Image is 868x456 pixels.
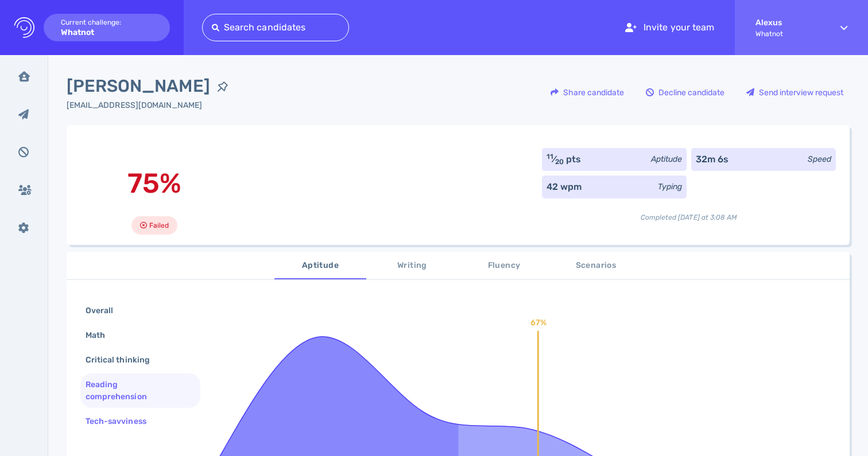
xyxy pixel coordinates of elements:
text: 67% [530,318,547,328]
div: Aptitude [651,153,682,165]
span: [PERSON_NAME] [67,73,210,99]
span: 75% [127,167,181,200]
span: Whatnot [755,30,820,38]
div: Overall [83,302,127,319]
button: Send interview request [740,79,850,106]
div: Critical thinking [83,352,164,368]
strong: Alexus [755,18,820,28]
span: Scenarios [557,259,635,273]
div: Math [83,327,119,344]
button: Decline candidate [640,79,731,106]
sup: 11 [547,153,553,161]
div: Reading comprehension [83,376,188,405]
span: Fluency [465,259,543,273]
div: Send interview request [741,79,849,106]
div: Completed [DATE] at 3:08 AM [542,203,836,223]
div: ⁄ pts [547,153,582,166]
div: Speed [808,153,831,165]
span: Failed [149,219,169,232]
div: Tech-savviness [83,413,160,430]
div: Decline candidate [640,79,730,106]
div: 42 wpm [547,180,582,194]
sub: 20 [555,158,564,166]
div: Click to copy the email address [67,99,235,111]
button: Share candidate [544,79,630,106]
div: 32m 6s [696,153,728,166]
div: Share candidate [545,79,630,106]
div: Typing [658,181,682,193]
span: Writing [373,259,451,273]
span: Aptitude [281,259,359,273]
